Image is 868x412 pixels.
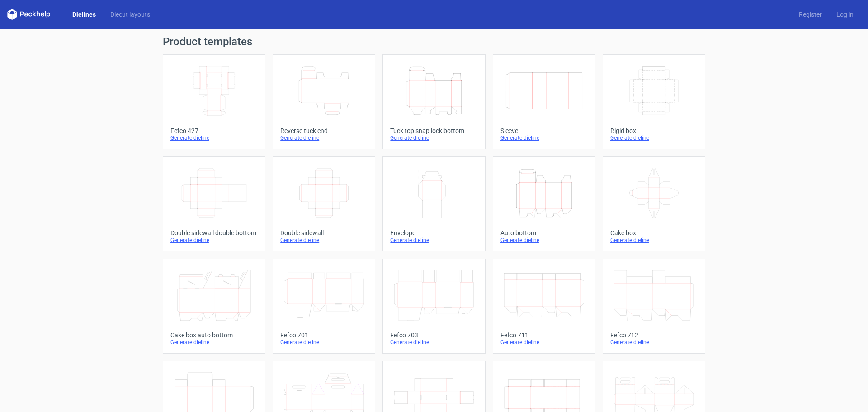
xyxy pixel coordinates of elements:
[280,134,368,142] div: Generate dieline
[603,156,705,251] a: Cake boxGenerate dieline
[170,127,258,134] div: Fefco 427
[610,229,698,237] div: Cake box
[170,331,258,339] div: Cake box auto bottom
[500,134,588,142] div: Generate dieline
[610,127,698,134] div: Rigid box
[829,10,861,19] a: Log in
[500,127,588,134] div: Sleeve
[500,339,588,346] div: Generate dieline
[280,331,368,339] div: Fefco 701
[163,36,705,47] h1: Product templates
[390,339,477,346] div: Generate dieline
[163,156,265,251] a: Double sidewall double bottomGenerate dieline
[273,54,375,149] a: Reverse tuck endGenerate dieline
[280,127,368,134] div: Reverse tuck end
[390,127,477,134] div: Tuck top snap lock bottom
[273,156,375,251] a: Double sidewallGenerate dieline
[170,229,258,237] div: Double sidewall double bottom
[382,156,485,251] a: EnvelopeGenerate dieline
[610,134,698,142] div: Generate dieline
[170,339,258,346] div: Generate dieline
[500,237,588,244] div: Generate dieline
[500,331,588,339] div: Fefco 711
[390,331,477,339] div: Fefco 703
[163,54,265,149] a: Fefco 427Generate dieline
[280,237,368,244] div: Generate dieline
[280,229,368,237] div: Double sidewall
[390,237,477,244] div: Generate dieline
[65,10,103,19] a: Dielines
[603,259,705,354] a: Fefco 712Generate dieline
[792,10,829,19] a: Register
[170,237,258,244] div: Generate dieline
[610,237,698,244] div: Generate dieline
[273,259,375,354] a: Fefco 701Generate dieline
[390,134,477,142] div: Generate dieline
[382,259,485,354] a: Fefco 703Generate dieline
[103,10,157,19] a: Diecut layouts
[610,331,698,339] div: Fefco 712
[493,54,595,149] a: SleeveGenerate dieline
[163,259,265,354] a: Cake box auto bottomGenerate dieline
[390,229,477,237] div: Envelope
[493,259,595,354] a: Fefco 711Generate dieline
[280,339,368,346] div: Generate dieline
[170,134,258,142] div: Generate dieline
[382,54,485,149] a: Tuck top snap lock bottomGenerate dieline
[493,156,595,251] a: Auto bottomGenerate dieline
[610,339,698,346] div: Generate dieline
[500,229,588,237] div: Auto bottom
[603,54,705,149] a: Rigid boxGenerate dieline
